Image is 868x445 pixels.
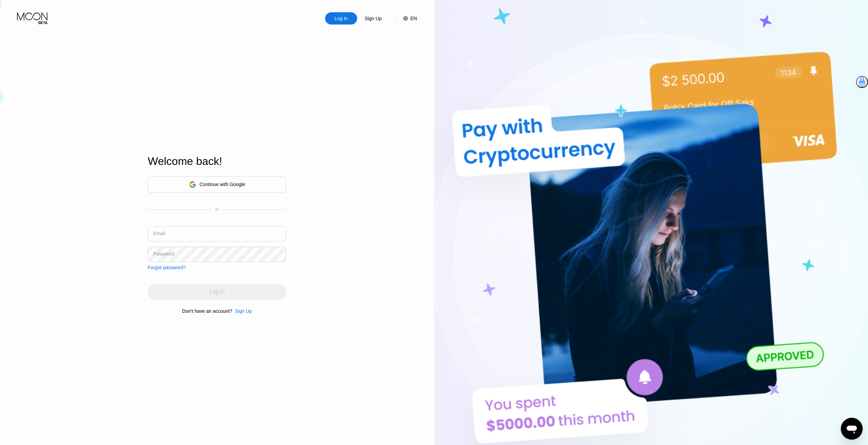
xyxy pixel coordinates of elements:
[396,12,417,25] div: EN
[148,176,286,193] div: Continue with Google
[364,15,382,22] div: Sign Up
[325,12,357,25] div: Log In
[841,418,863,440] iframe: 启动消息传送窗口的按钮
[148,155,286,168] div: Welcome back!
[410,16,417,21] div: EN
[235,308,252,314] div: Sign Up
[334,15,349,22] div: Log In
[153,231,165,236] div: Email
[232,308,252,314] div: Sign Up
[357,12,389,25] div: Sign Up
[182,308,232,314] div: Don't have an account?
[153,251,174,257] div: Password
[148,265,186,270] div: Forgot password?
[215,207,219,212] div: or
[200,182,245,187] div: Continue with Google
